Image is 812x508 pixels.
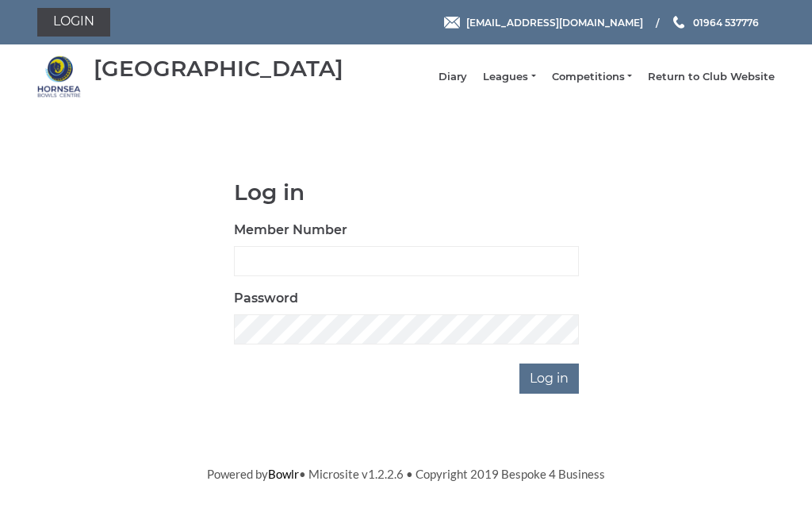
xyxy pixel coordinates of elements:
[693,16,759,28] span: 01964 537776
[268,467,299,481] a: Bowlr
[94,56,343,81] div: [GEOGRAPHIC_DATA]
[671,15,759,30] a: Phone us 01964 537776
[648,70,775,84] a: Return to Club Website
[552,70,632,84] a: Competitions
[37,8,110,37] a: Login
[483,70,535,84] a: Leagues
[466,16,643,28] span: [EMAIL_ADDRESS][DOMAIN_NAME]
[37,55,81,98] img: Hornsea Bowls Centre
[234,180,579,205] h1: Log in
[673,16,684,29] img: Phone us
[444,15,643,30] a: Email [EMAIL_ADDRESS][DOMAIN_NAME]
[519,364,579,394] input: Log in
[207,467,605,481] span: Powered by • Microsite v1.2.2.6 • Copyright 2019 Bespoke 4 Business
[234,289,298,308] label: Password
[234,221,347,240] label: Member Number
[439,70,467,84] a: Diary
[444,17,460,29] img: Email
